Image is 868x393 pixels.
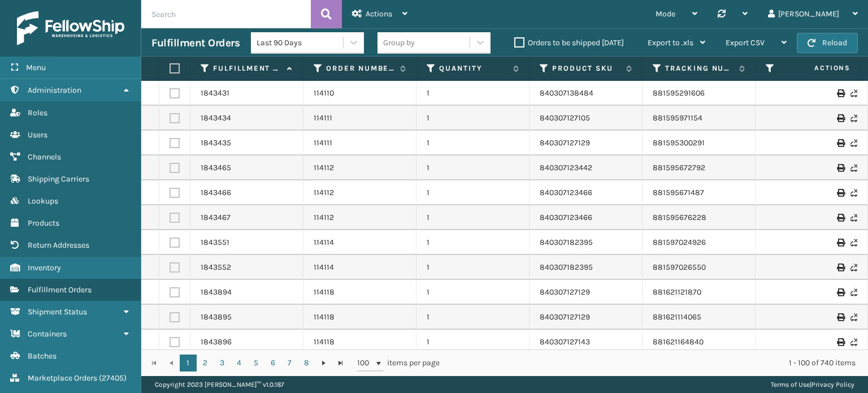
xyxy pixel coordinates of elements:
[99,373,127,383] span: ( 27405 )
[416,180,530,205] td: 1
[26,63,46,72] span: Menu
[28,196,58,206] span: Lookups
[314,88,334,99] a: 114110
[213,63,281,74] label: Fulfillment Order Id
[416,330,530,355] td: 1
[540,237,593,247] a: 840307182395
[837,114,844,122] i: Print Label
[837,288,844,296] i: Print Label
[653,213,706,222] a: 881595676228
[28,240,89,250] span: Return Addresses
[28,85,81,95] span: Administration
[319,359,328,368] span: Go to the next page
[850,114,857,122] i: Never Shipped
[298,355,315,372] a: 8
[28,263,61,273] span: Inventory
[357,355,440,372] span: items per page
[439,63,507,74] label: Quantity
[653,163,705,172] a: 881595672792
[837,139,844,147] i: Print Label
[257,37,344,49] div: Last 90 Days
[180,355,197,372] a: 1
[540,163,592,172] a: 840307123442
[314,212,334,223] a: 114112
[214,355,231,372] a: 3
[665,63,734,74] label: Tracking Number
[201,162,231,174] a: 1843465
[17,11,124,45] img: logo
[837,313,844,321] i: Print Label
[28,285,92,295] span: Fulfillment Orders
[653,237,706,247] a: 881597024926
[201,237,229,248] a: 1843551
[28,307,87,317] span: Shipment Status
[197,355,214,372] a: 2
[248,355,264,372] a: 5
[837,214,844,222] i: Print Label
[837,89,844,97] i: Print Label
[850,164,857,172] i: Never Shipped
[28,218,59,228] span: Products
[201,88,229,99] a: 1843431
[416,131,530,156] td: 1
[416,230,530,255] td: 1
[837,264,844,271] i: Print Label
[28,108,47,118] span: Roles
[201,336,232,348] a: 1843896
[151,36,240,50] h3: Fulfillment Orders
[653,312,701,322] a: 881621114065
[850,214,857,222] i: Never Shipped
[552,63,620,74] label: Product SKU
[28,329,67,339] span: Containers
[850,338,857,346] i: Never Shipped
[28,373,97,383] span: Marketplace Orders
[416,106,530,131] td: 1
[314,187,334,198] a: 114112
[201,187,231,198] a: 1843466
[28,351,57,361] span: Batches
[837,338,844,346] i: Print Label
[201,212,231,223] a: 1843467
[726,38,765,47] span: Export CSV
[336,359,345,368] span: Go to the last page
[455,357,856,369] div: 1 - 100 of 740 items
[850,288,857,296] i: Never Shipped
[653,88,705,98] a: 881595291606
[383,37,415,49] div: Group by
[416,280,530,305] td: 1
[837,164,844,172] i: Print Label
[416,305,530,330] td: 1
[850,189,857,197] i: Never Shipped
[314,137,332,149] a: 114111
[201,262,231,273] a: 1843552
[653,337,704,347] a: 881621164840
[314,336,335,348] a: 114118
[540,312,590,322] a: 840307127129
[155,376,284,393] p: Copyright 2023 [PERSON_NAME]™ v 1.0.187
[837,239,844,247] i: Print Label
[653,287,701,297] a: 881621121870
[201,287,232,298] a: 1843894
[28,130,47,140] span: Users
[201,137,231,149] a: 1843435
[416,205,530,230] td: 1
[850,239,857,247] i: Never Shipped
[514,38,624,47] label: Orders to be shipped [DATE]
[656,9,675,19] span: Mode
[28,152,61,162] span: Channels
[540,287,590,297] a: 840307127129
[811,381,854,388] a: Privacy Policy
[201,312,232,323] a: 1843895
[264,355,281,372] a: 6
[771,376,854,393] div: |
[314,113,332,124] a: 114111
[540,188,592,197] a: 840307123466
[416,156,530,180] td: 1
[332,355,349,372] a: Go to the last page
[779,59,857,77] span: Actions
[28,174,89,184] span: Shipping Carriers
[315,355,332,372] a: Go to the next page
[357,357,374,369] span: 100
[326,63,394,74] label: Order Number
[314,237,334,248] a: 114114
